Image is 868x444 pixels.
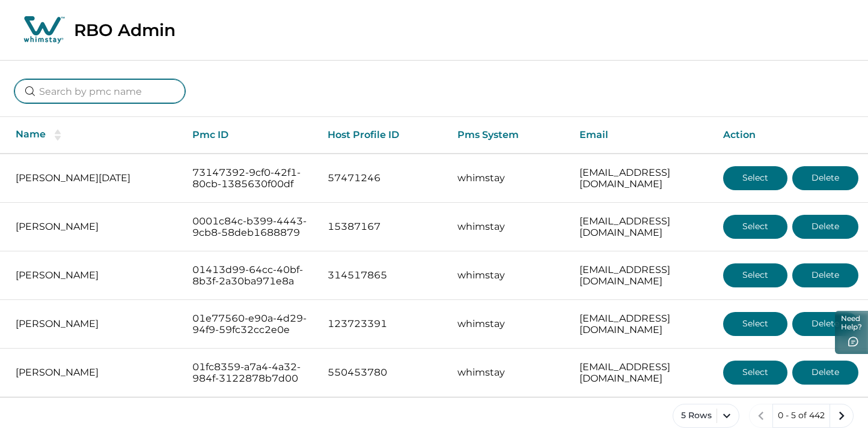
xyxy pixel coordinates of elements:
p: whimstay [457,221,560,233]
button: Select [723,215,787,239]
p: whimstay [457,269,560,281]
p: RBO Admin [74,20,176,40]
p: whimstay [457,172,560,184]
button: Delete [792,166,858,190]
button: Delete [792,215,858,239]
p: [PERSON_NAME] [16,221,173,233]
p: [EMAIL_ADDRESS][DOMAIN_NAME] [579,264,704,287]
p: [EMAIL_ADDRESS][DOMAIN_NAME] [579,361,704,385]
p: 0001c84c-b399-4443-9cb8-58deb1688879 [192,215,308,239]
button: Select [723,166,787,190]
p: [EMAIL_ADDRESS][DOMAIN_NAME] [579,215,704,239]
button: Delete [792,312,858,336]
p: whimstay [457,367,560,379]
input: Search by pmc name [14,79,185,103]
p: 550453780 [328,367,438,379]
th: Action [714,117,868,154]
p: [PERSON_NAME][DATE] [16,172,173,184]
button: 5 Rows [673,404,739,428]
p: 01e77560-e90a-4d29-94f9-59fc32cc2e0e [192,313,308,336]
p: [PERSON_NAME] [16,318,173,330]
th: Pmc ID [183,117,318,154]
p: whimstay [457,318,560,330]
button: 0 - 5 of 442 [772,404,830,428]
p: 123723391 [328,318,438,330]
button: Select [723,263,787,287]
button: previous page [749,404,773,428]
p: [PERSON_NAME] [16,367,173,379]
p: 01413d99-64cc-40bf-8b3f-2a30ba971e8a [192,264,308,287]
button: Delete [792,263,858,287]
p: [EMAIL_ADDRESS][DOMAIN_NAME] [579,167,704,190]
th: Pms System [448,117,570,154]
p: 73147392-9cf0-42f1-80cb-1385630f00df [192,167,308,190]
button: Select [723,361,787,385]
p: [EMAIL_ADDRESS][DOMAIN_NAME] [579,313,704,336]
p: [PERSON_NAME] [16,269,173,281]
p: 57471246 [328,172,438,184]
th: Host Profile ID [318,117,448,154]
p: 15387167 [328,221,438,233]
button: next page [830,404,854,428]
button: Delete [792,361,858,385]
p: 314517865 [328,269,438,281]
p: 0 - 5 of 442 [778,410,825,422]
button: Select [723,312,787,336]
button: sorting [46,129,70,141]
th: Email [570,117,714,154]
p: 01fc8359-a7a4-4a32-984f-3122878b7d00 [192,361,308,385]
